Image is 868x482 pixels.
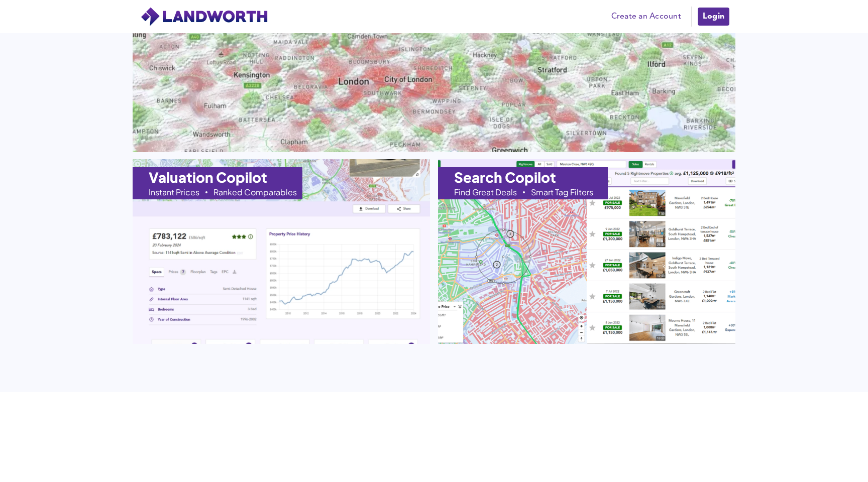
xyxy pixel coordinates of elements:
[606,9,686,24] a: Create an Account
[454,170,556,184] h1: Search Copilot
[438,159,735,344] a: Search CopilotFind Great DealsSmart Tag Filters
[149,170,267,184] h1: Valuation Copilot
[149,188,199,196] div: Instant Prices
[454,188,517,196] div: Find Great Deals
[213,188,297,196] div: Ranked Comparables
[697,7,730,27] a: Login
[531,188,593,196] div: Smart Tag Filters
[133,159,430,344] a: Valuation CopilotInstant PricesRanked Comparables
